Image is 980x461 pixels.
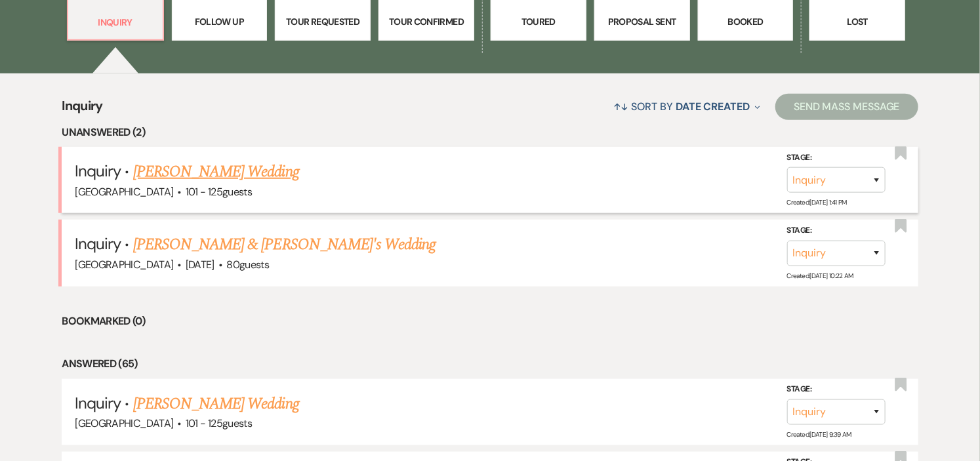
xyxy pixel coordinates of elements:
[387,14,466,29] p: Tour Confirmed
[787,271,853,279] span: Created: [DATE] 10:22 AM
[62,124,918,141] li: Unanswered (2)
[186,185,252,199] span: 101 - 125 guests
[180,14,259,29] p: Follow Up
[62,355,918,372] li: Answered (65)
[75,416,173,430] span: [GEOGRAPHIC_DATA]
[75,233,121,254] span: Inquiry
[706,14,785,29] p: Booked
[676,100,750,113] span: Date Created
[787,382,886,397] label: Stage:
[75,161,121,181] span: Inquiry
[775,94,918,120] button: Send Mass Message
[75,185,173,199] span: [GEOGRAPHIC_DATA]
[499,14,578,29] p: Toured
[76,15,155,30] p: Inquiry
[133,233,436,256] a: [PERSON_NAME] & [PERSON_NAME]'s Wedding
[186,258,214,271] span: [DATE]
[787,151,886,165] label: Stage:
[818,14,897,29] p: Lost
[75,393,121,413] span: Inquiry
[75,258,173,271] span: [GEOGRAPHIC_DATA]
[613,100,629,113] span: ↑↓
[787,224,886,238] label: Stage:
[608,89,766,124] button: Sort By Date Created
[787,198,847,207] span: Created: [DATE] 1:41 PM
[133,392,299,416] a: [PERSON_NAME] Wedding
[133,160,299,184] a: [PERSON_NAME] Wedding
[787,430,851,439] span: Created: [DATE] 9:39 AM
[186,416,252,430] span: 101 - 125 guests
[62,96,103,124] span: Inquiry
[283,14,362,29] p: Tour Requested
[603,14,682,29] p: Proposal Sent
[62,313,918,330] li: Bookmarked (0)
[226,258,269,271] span: 80 guests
